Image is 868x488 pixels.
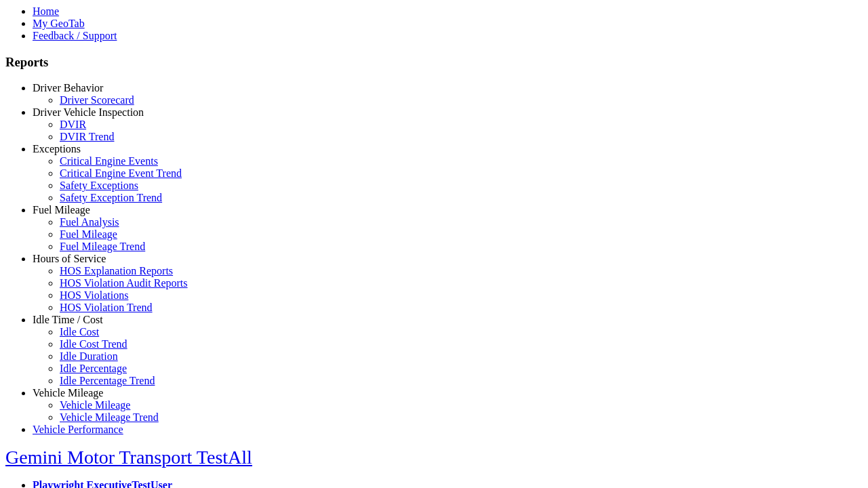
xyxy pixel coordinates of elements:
a: Idle Cost [60,326,99,338]
a: Home [33,5,59,17]
a: Driver Scorecard [60,94,134,106]
a: Feedback / Support [33,30,117,41]
a: Vehicle Mileage [33,387,103,399]
a: Vehicle Performance [33,424,123,435]
a: Vehicle Mileage Trend [60,411,159,423]
a: Vehicle Mileage [60,399,130,411]
a: Critical Engine Events [60,155,158,167]
a: HOS Explanation Reports [60,265,173,277]
a: Idle Percentage Trend [60,375,155,386]
a: Idle Duration [60,350,118,362]
a: Idle Percentage [60,363,127,374]
a: Fuel Analysis [60,216,119,228]
a: HOS Violation Audit Reports [60,277,188,289]
a: Fuel Mileage Trend [60,241,145,252]
a: Idle Time / Cost [33,314,103,325]
a: Fuel Mileage [33,204,90,216]
a: Driver Behavior [33,82,103,94]
a: DVIR [60,119,86,130]
a: Driver Vehicle Inspection [33,106,144,118]
h3: Reports [5,55,863,70]
a: Hours of Service [33,253,106,264]
a: HOS Violation Trend [60,302,153,313]
a: My GeoTab [33,18,85,29]
a: Exceptions [33,143,81,155]
a: Fuel Mileage [60,228,117,240]
a: Critical Engine Event Trend [60,167,182,179]
a: Gemini Motor Transport TestAll [5,447,252,468]
a: DVIR Trend [60,131,114,142]
a: Idle Cost Trend [60,338,127,350]
a: HOS Violations [60,289,128,301]
a: Safety Exception Trend [60,192,162,203]
a: Safety Exceptions [60,180,138,191]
